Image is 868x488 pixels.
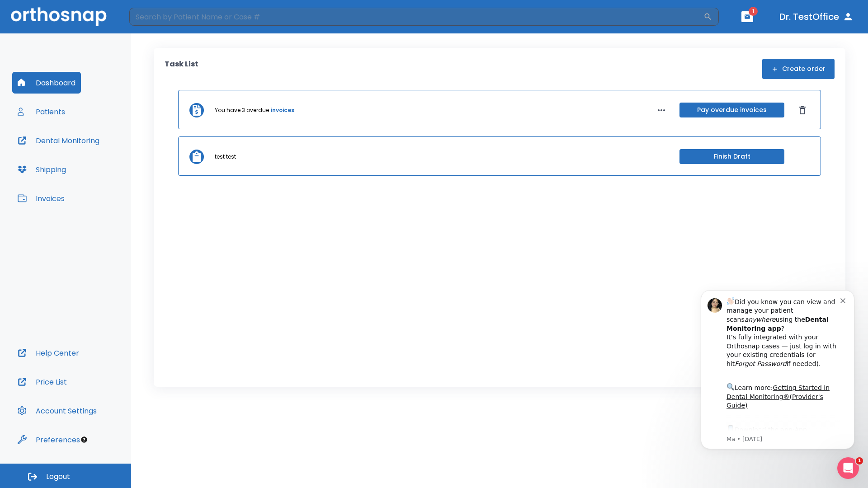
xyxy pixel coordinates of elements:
[856,457,863,465] span: 1
[80,436,88,444] div: Tooltip anchor
[12,101,71,122] button: Patients
[215,153,236,161] p: test test
[795,103,810,117] button: Dismiss
[39,150,120,166] a: App Store
[12,342,85,364] button: Help Center
[12,159,71,180] button: Shipping
[271,106,294,114] a: invoices
[12,429,85,450] button: Preferences
[46,472,70,482] span: Logout
[762,59,835,79] button: Create order
[12,188,70,209] button: Invoices
[776,9,857,25] button: Dr. TestOffice
[39,159,153,167] p: Message from Ma, sent 4w ago
[12,72,81,94] button: Dashboard
[11,7,107,26] img: Orthosnap
[749,7,758,16] span: 1
[687,277,868,464] iframe: Intercom notifications message
[679,149,784,164] button: Finish Draft
[153,19,160,27] button: Dismiss notification
[165,59,198,79] p: Task List
[12,400,102,422] button: Account Settings
[129,8,703,26] input: Search by Patient Name or Case #
[679,103,784,117] button: Pay overdue invoices
[215,106,269,114] p: You have 3 overdue
[12,371,72,393] button: Price List
[12,130,105,151] button: Dental Monitoring
[837,457,859,479] iframe: Intercom live chat
[39,147,153,193] div: Download the app: | ​ Let us know if you need help getting started!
